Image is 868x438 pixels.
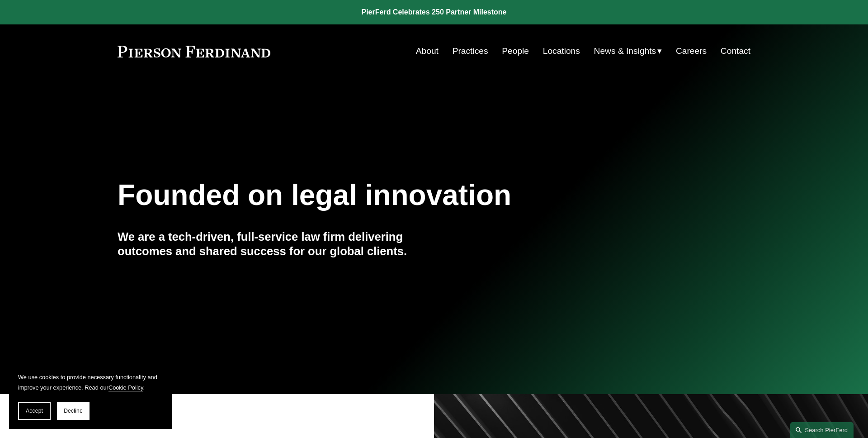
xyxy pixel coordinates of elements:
[64,408,83,414] span: Decline
[676,43,707,60] a: Careers
[594,43,656,59] span: News & Insights
[18,372,163,393] p: We use cookies to provide necessary functionality and improve your experience. Read our .
[721,43,750,60] a: Contact
[790,422,854,438] a: Search this site
[108,384,143,391] a: Cookie Policy
[118,179,645,212] h1: Founded on legal innovation
[416,43,439,60] a: About
[543,43,580,60] a: Locations
[9,363,172,429] section: Cookie banner
[57,402,90,420] button: Decline
[26,408,43,414] span: Accept
[453,43,488,60] a: Practices
[594,43,662,60] a: folder dropdown
[502,43,529,60] a: People
[18,402,51,420] button: Accept
[118,229,434,259] h4: We are a tech-driven, full-service law firm delivering outcomes and shared success for our global...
